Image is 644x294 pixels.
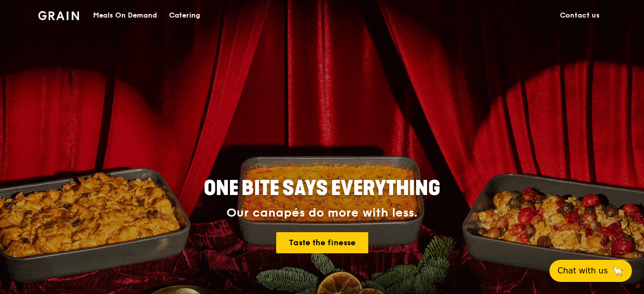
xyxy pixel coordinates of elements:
[557,265,608,277] span: Chat with us
[141,206,503,220] div: Our canapés do more with less.
[169,1,200,31] div: Catering
[549,260,632,282] button: Chat with us🦙
[93,1,157,31] div: Meals On Demand
[612,265,624,277] span: 🦙
[554,1,606,31] a: Contact us
[204,176,440,201] span: ONE BITE SAYS EVERYTHING
[276,232,368,253] a: Taste the finesse
[38,11,79,20] img: Grain
[163,1,206,31] a: Catering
